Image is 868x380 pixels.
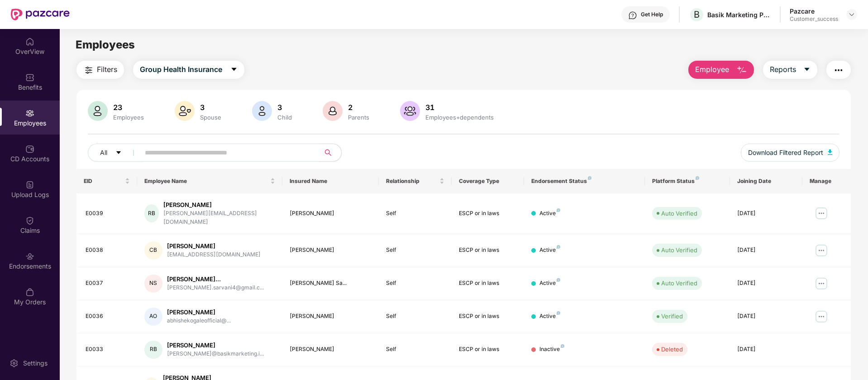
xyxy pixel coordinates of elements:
div: Deleted [661,345,683,354]
div: NS [144,274,162,293]
span: caret-down [115,149,122,157]
span: All [100,148,107,158]
span: Filters [97,64,117,75]
div: Spouse [198,114,223,121]
div: ESCP or in laws [459,279,517,288]
div: Active [539,209,560,218]
span: search [319,149,337,156]
div: [PERSON_NAME] [290,312,372,321]
div: CB [144,241,162,260]
th: Manage [802,169,851,193]
div: ESCP or in laws [459,246,517,255]
img: svg+xml;base64,PHN2ZyB4bWxucz0iaHR0cDovL3d3dy53My5vcmcvMjAwMC9zdmciIHdpZHRoPSIyNCIgaGVpZ2h0PSIyNC... [83,65,94,76]
div: [PERSON_NAME] [167,242,261,250]
span: Download Filtered Report [748,148,823,158]
img: manageButton [814,243,829,258]
img: svg+xml;base64,PHN2ZyBpZD0iQmVuZWZpdHMiIHhtbG5zPSJodHRwOi8vd3d3LnczLm9yZy8yMDAwL3N2ZyIgd2lkdGg9Ij... [25,73,34,82]
div: Pazcare [790,7,838,15]
img: svg+xml;base64,PHN2ZyB4bWxucz0iaHR0cDovL3d3dy53My5vcmcvMjAwMC9zdmciIHhtbG5zOnhsaW5rPSJodHRwOi8vd3... [323,101,343,121]
div: E0039 [86,209,130,218]
img: svg+xml;base64,PHN2ZyBpZD0iSG9tZSIgeG1sbnM9Imh0dHA6Ly93d3cudzMub3JnLzIwMDAvc3ZnIiB3aWR0aD0iMjAiIG... [25,37,34,46]
span: B [694,9,700,20]
img: svg+xml;base64,PHN2ZyB4bWxucz0iaHR0cDovL3d3dy53My5vcmcvMjAwMC9zdmciIHdpZHRoPSI4IiBoZWlnaHQ9IjgiIH... [557,245,560,249]
div: RB [144,341,162,359]
div: [PERSON_NAME]... [167,275,264,284]
div: [PERSON_NAME][EMAIL_ADDRESS][DOMAIN_NAME] [163,209,275,226]
div: 23 [111,103,146,112]
button: Filters [76,61,124,79]
div: Endorsement Status [531,178,638,185]
div: Auto Verified [661,209,697,218]
div: [PERSON_NAME] [167,308,231,317]
div: E0038 [86,246,130,255]
button: Employee [688,61,754,79]
div: abhishekogaleofficial@... [167,317,231,325]
span: EID [84,178,123,185]
div: [PERSON_NAME].sarvani4@gmail.c... [167,284,264,292]
div: [PERSON_NAME] Sa... [290,279,372,288]
div: AO [144,308,162,326]
div: [PERSON_NAME] [290,345,372,354]
button: Group Health Insurancecaret-down [133,61,244,79]
div: [DATE] [737,209,795,218]
img: svg+xml;base64,PHN2ZyBpZD0iRW1wbG95ZWVzIiB4bWxucz0iaHR0cDovL3d3dy53My5vcmcvMjAwMC9zdmciIHdpZHRoPS... [25,109,34,118]
div: ESCP or in laws [459,345,517,354]
div: E0033 [86,345,130,354]
div: [DATE] [737,279,795,288]
img: svg+xml;base64,PHN2ZyBpZD0iSGVscC0zMngzMiIgeG1sbnM9Imh0dHA6Ly93d3cudzMub3JnLzIwMDAvc3ZnIiB3aWR0aD... [628,11,637,20]
img: manageButton [814,309,829,324]
div: ESCP or in laws [459,312,517,321]
div: Auto Verified [661,279,697,288]
div: Customer_success [790,15,838,23]
div: 2 [346,103,371,112]
div: 3 [276,103,294,112]
th: Coverage Type [452,169,524,193]
span: Employee Name [144,178,268,185]
span: caret-down [803,66,811,74]
span: Group Health Insurance [140,64,222,75]
div: E0037 [86,279,130,288]
div: 31 [424,103,496,112]
div: Active [539,246,560,255]
img: svg+xml;base64,PHN2ZyBpZD0iU2V0dGluZy0yMHgyMCIgeG1sbnM9Imh0dHA6Ly93d3cudzMub3JnLzIwMDAvc3ZnIiB3aW... [10,359,19,368]
div: [PERSON_NAME] [163,201,275,209]
div: Auto Verified [661,245,697,255]
img: svg+xml;base64,PHN2ZyB4bWxucz0iaHR0cDovL3d3dy53My5vcmcvMjAwMC9zdmciIHdpZHRoPSI4IiBoZWlnaHQ9IjgiIH... [557,208,560,212]
div: Active [539,312,560,321]
button: Download Filtered Report [741,144,839,162]
div: Parents [346,114,371,121]
div: [DATE] [737,246,795,255]
img: svg+xml;base64,PHN2ZyB4bWxucz0iaHR0cDovL3d3dy53My5vcmcvMjAwMC9zdmciIHhtbG5zOnhsaW5rPSJodHRwOi8vd3... [828,149,832,155]
th: EID [76,169,137,193]
div: Child [276,114,294,121]
div: 3 [198,103,223,112]
div: ESCP or in laws [459,209,517,218]
div: [PERSON_NAME]@basikmarketing.i... [167,350,264,358]
img: svg+xml;base64,PHN2ZyBpZD0iRW5kb3JzZW1lbnRzIiB4bWxucz0iaHR0cDovL3d3dy53My5vcmcvMjAwMC9zdmciIHdpZH... [25,252,34,261]
img: svg+xml;base64,PHN2ZyBpZD0iTXlfT3JkZXJzIiBkYXRhLW5hbWU9Ik15IE9yZGVycyIgeG1sbnM9Imh0dHA6Ly93d3cudz... [25,288,34,297]
img: svg+xml;base64,PHN2ZyB4bWxucz0iaHR0cDovL3d3dy53My5vcmcvMjAwMC9zdmciIHdpZHRoPSI4IiBoZWlnaHQ9IjgiIH... [588,176,591,180]
img: svg+xml;base64,PHN2ZyBpZD0iVXBsb2FkX0xvZ3MiIGRhdGEtbmFtZT0iVXBsb2FkIExvZ3MiIHhtbG5zPSJodHRwOi8vd3... [25,180,34,189]
img: svg+xml;base64,PHN2ZyB4bWxucz0iaHR0cDovL3d3dy53My5vcmcvMjAwMC9zdmciIHdpZHRoPSI4IiBoZWlnaHQ9IjgiIH... [557,311,560,315]
img: svg+xml;base64,PHN2ZyBpZD0iQ2xhaW0iIHhtbG5zPSJodHRwOi8vd3d3LnczLm9yZy8yMDAwL3N2ZyIgd2lkdGg9IjIwIi... [25,216,34,225]
img: manageButton [814,276,829,291]
div: Employees+dependents [424,114,496,121]
span: caret-down [230,66,238,74]
img: svg+xml;base64,PHN2ZyB4bWxucz0iaHR0cDovL3d3dy53My5vcmcvMjAwMC9zdmciIHdpZHRoPSI4IiBoZWlnaHQ9IjgiIH... [557,278,560,282]
div: E0036 [86,312,130,321]
div: [DATE] [737,312,795,321]
img: svg+xml;base64,PHN2ZyB4bWxucz0iaHR0cDovL3d3dy53My5vcmcvMjAwMC9zdmciIHhtbG5zOnhsaW5rPSJodHRwOi8vd3... [88,101,108,121]
div: Get Help [641,11,663,18]
span: Employees [76,38,135,51]
img: svg+xml;base64,PHN2ZyB4bWxucz0iaHR0cDovL3d3dy53My5vcmcvMjAwMC9zdmciIHhtbG5zOnhsaW5rPSJodHRwOi8vd3... [400,101,420,121]
img: svg+xml;base64,PHN2ZyB4bWxucz0iaHR0cDovL3d3dy53My5vcmcvMjAwMC9zdmciIHdpZHRoPSI4IiBoZWlnaHQ9IjgiIH... [696,176,699,180]
div: [PERSON_NAME] [290,246,372,255]
div: Self [386,279,444,288]
img: New Pazcare Logo [11,9,70,20]
div: Basik Marketing Private Limited [707,10,771,19]
button: Reportscaret-down [763,61,817,79]
div: Verified [661,312,683,321]
th: Relationship [379,169,451,193]
button: search [319,144,342,162]
img: svg+xml;base64,PHN2ZyBpZD0iQ0RfQWNjb3VudHMiIGRhdGEtbmFtZT0iQ0QgQWNjb3VudHMiIHhtbG5zPSJodHRwOi8vd3... [25,144,34,154]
